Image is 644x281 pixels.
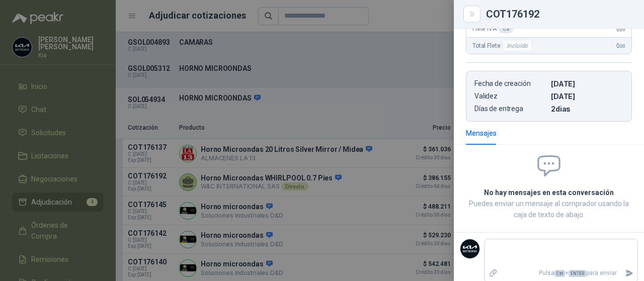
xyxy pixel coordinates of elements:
span: ,00 [619,27,625,32]
span: Flete IVA [472,25,513,33]
span: ,00 [619,43,625,49]
p: [DATE] [551,92,623,101]
p: Fecha de creación [474,79,547,88]
span: 0 [616,42,625,49]
p: 2 dias [551,105,623,113]
div: 0 % [499,25,513,33]
p: Puedes enviar un mensaje al comprador usando la caja de texto de abajo. [466,198,632,220]
img: Company Logo [460,239,479,258]
div: Mensajes [466,128,497,139]
span: 0 [616,26,625,33]
p: Días de entrega [474,105,547,113]
span: Total Flete [472,40,534,52]
div: Incluido [502,40,532,52]
button: Close [466,8,478,20]
div: COT176192 [486,9,632,19]
h2: No hay mensajes en esta conversación [466,187,632,198]
p: Validez [474,92,547,101]
span: Ctrl [554,270,565,277]
p: [DATE] [551,79,623,88]
span: ENTER [569,270,586,277]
